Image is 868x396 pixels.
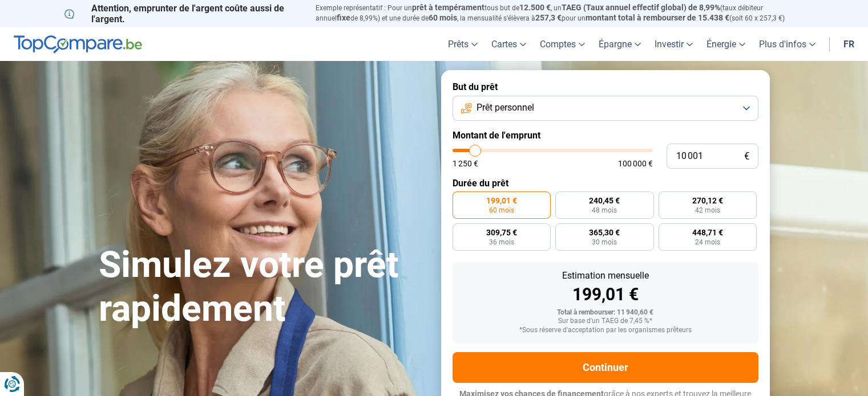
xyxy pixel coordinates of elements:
[485,27,533,61] a: Cartes
[489,239,514,246] span: 36 mois
[648,27,700,61] a: Investir
[462,326,749,334] div: *Sous réserve d'acceptation par les organismes prêteurs
[441,27,485,61] a: Prêts
[429,13,457,22] span: 60 mois
[744,152,749,161] span: €
[412,3,485,12] span: prêt à tempérament
[453,178,758,189] label: Durée du prêt
[695,207,720,214] span: 42 mois
[592,27,648,61] a: Épargne
[453,96,758,121] button: Prêt personnel
[837,27,861,61] a: fr
[586,13,729,22] span: montant total à rembourser de 15.438 €
[99,243,427,331] h1: Simulez votre prêt rapidement
[752,27,822,61] a: Plus d'infos
[589,228,620,236] span: 365,30 €
[477,101,534,114] span: Prêt personnel
[64,3,302,25] p: Attention, emprunter de l'argent coûte aussi de l'argent.
[618,160,653,168] span: 100 000 €
[462,286,749,303] div: 199,01 €
[692,228,723,236] span: 448,71 €
[453,130,758,141] label: Montant de l'emprunt
[592,207,617,214] span: 48 mois
[533,27,592,61] a: Comptes
[486,228,517,236] span: 309,75 €
[462,317,749,325] div: Sur base d'un TAEG de 7,45 %*
[14,35,142,54] img: TopCompare
[453,160,478,168] span: 1 250 €
[695,239,720,246] span: 24 mois
[462,271,749,280] div: Estimation mensuelle
[589,197,620,205] span: 240,45 €
[462,309,749,317] div: Total à rembourser: 11 940,60 €
[453,352,758,383] button: Continuer
[453,81,758,92] label: But du prêt
[316,3,804,23] p: Exemple représentatif : Pour un tous but de , un (taux débiteur annuel de 8,99%) et une durée de ...
[535,13,562,22] span: 257,3 €
[592,239,617,246] span: 30 mois
[692,197,723,205] span: 270,12 €
[489,207,514,214] span: 60 mois
[562,3,720,12] span: TAEG (Taux annuel effectif global) de 8,99%
[486,197,517,205] span: 199,01 €
[337,13,350,22] span: fixe
[519,3,551,12] span: 12.500 €
[700,27,752,61] a: Énergie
